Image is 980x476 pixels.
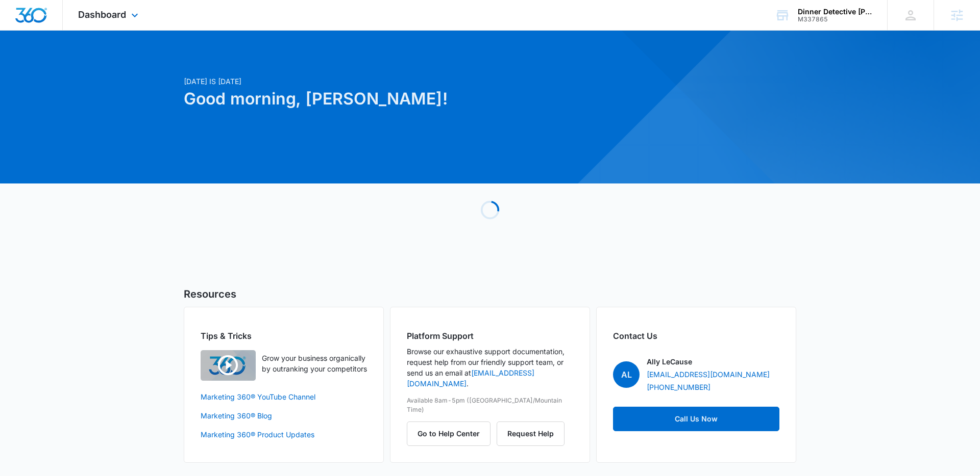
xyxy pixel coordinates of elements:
[407,421,491,446] button: Go to Help Center
[184,76,588,87] p: [DATE] is [DATE]
[647,382,710,392] a: [PHONE_NUMBER]
[613,361,640,388] span: AL
[798,16,872,23] div: account id
[201,429,367,440] a: Marketing 360® Product Updates
[262,353,367,374] p: Grow your business organically by outranking your competitors
[407,346,573,389] p: Browse our exhaustive support documentation, request help from our friendly support team, or send...
[407,396,573,414] p: Available 8am-5pm ([GEOGRAPHIC_DATA]/Mountain Time)
[497,429,565,438] a: Request Help
[184,286,796,302] h5: Resources
[201,391,367,402] a: Marketing 360® YouTube Channel
[201,330,367,342] h2: Tips & Tricks
[647,369,770,380] a: [EMAIL_ADDRESS][DOMAIN_NAME]
[613,330,779,342] h2: Contact Us
[407,330,573,342] h2: Platform Support
[647,356,692,367] p: Ally LeCause
[184,87,588,111] h1: Good morning, [PERSON_NAME]!
[201,410,367,421] a: Marketing 360® Blog
[407,429,497,438] a: Go to Help Center
[201,350,256,381] img: Quick Overview Video
[798,8,872,16] div: account name
[78,9,126,20] span: Dashboard
[497,421,565,446] button: Request Help
[613,407,779,431] a: Call Us Now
